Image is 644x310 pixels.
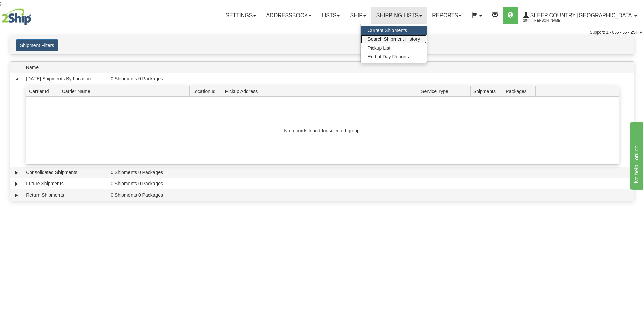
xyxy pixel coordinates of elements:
[16,39,58,51] button: Shipment Filters
[361,44,427,52] a: Pickup List
[275,121,370,140] div: No records found for selected group.
[506,86,535,96] span: Packages
[23,178,108,190] td: Future Shipments
[421,86,470,96] span: Service Type
[13,76,20,82] a: Collapse
[23,73,108,84] td: [DATE] Shipments By Location
[529,12,634,18] span: Sleep Country [GEOGRAPHIC_DATA]
[371,7,427,24] a: Shipping lists
[345,7,371,24] a: Ship
[367,54,409,59] span: End of Day Reports
[13,192,20,199] a: Expand
[192,86,222,96] span: Location Id
[29,86,59,96] span: Carrier Id
[2,30,642,35] div: Support: 1 - 855 - 55 - 2SHIP
[367,28,407,33] span: Current Shipments
[2,8,31,25] img: logo2044.jpg
[5,4,63,12] div: live help - online
[13,180,20,187] a: Expand
[13,169,20,176] a: Expand
[361,35,427,44] a: Search Shipment History
[23,189,108,201] td: Return Shipments
[427,7,467,24] a: Reports
[108,167,634,178] td: 0 Shipments 0 Packages
[108,178,634,190] td: 0 Shipments 0 Packages
[361,26,427,35] a: Current Shipments
[361,52,427,61] a: End of Day Reports
[518,7,642,24] a: Sleep Country [GEOGRAPHIC_DATA] 2044 / [PERSON_NAME]
[523,17,574,24] span: 2044 / [PERSON_NAME]
[220,7,261,24] a: Settings
[316,7,345,24] a: Lists
[261,7,316,24] a: Addressbook
[23,167,108,178] td: Consolidated Shipments
[62,86,190,96] span: Carrier Name
[26,62,108,73] span: Name
[108,73,634,84] td: 0 Shipments 0 Packages
[225,86,418,96] span: Pickup Address
[628,120,643,189] iframe: chat widget
[473,86,503,96] span: Shipments
[367,36,420,42] span: Search Shipment History
[367,45,390,51] span: Pickup List
[108,189,634,201] td: 0 Shipments 0 Packages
